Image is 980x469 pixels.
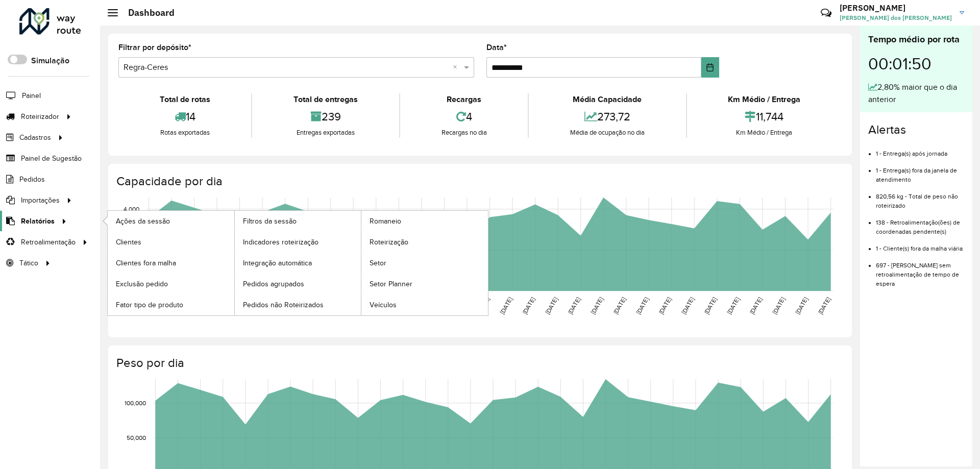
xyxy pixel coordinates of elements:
[499,296,513,315] text: [DATE]
[19,174,45,185] span: Pedidos
[703,296,718,315] text: [DATE]
[635,296,650,315] text: [DATE]
[243,258,312,268] span: Integração automática
[370,237,408,248] span: Roteirização
[235,253,361,273] a: Integração automática
[108,211,234,231] a: Ações da sessão
[116,258,176,268] span: Clientes fora malha
[108,294,234,315] a: Fator tipo de produto
[690,106,839,128] div: 11,744
[876,253,964,288] li: 697 - [PERSON_NAME] sem retroalimentação de tempo de espera
[361,294,488,315] a: Veículos
[868,46,964,81] div: 00:01:50
[748,296,763,315] text: [DATE]
[868,122,964,137] h4: Alertas
[108,232,234,252] a: Clientes
[657,296,672,315] text: [DATE]
[21,237,76,248] span: Retroalimentação
[370,216,401,227] span: Romaneio
[876,210,964,236] li: 138 - Retroalimentação(ões) de coordenadas pendente(s)
[125,400,146,406] text: 100,000
[19,132,51,143] span: Cadastros
[22,90,41,101] span: Painel
[815,2,837,24] a: Contato Rápido
[486,41,507,54] label: Data
[868,33,964,46] div: Tempo médio por rota
[690,93,839,106] div: Km Médio / Entrega
[124,206,139,212] text: 4,000
[235,294,361,315] a: Pedidos não Roteirizados
[121,128,249,138] div: Rotas exportadas
[235,232,361,252] a: Indicadores roteirização
[243,237,318,248] span: Indicadores roteirização
[817,296,831,315] text: [DATE]
[726,296,741,315] text: [DATE]
[544,296,559,315] text: [DATE]
[403,106,525,128] div: 4
[361,253,488,273] a: Setor
[108,274,234,294] a: Exclusão pedido
[403,93,525,106] div: Recargas
[521,296,536,315] text: [DATE]
[21,153,82,164] span: Painel de Sugestão
[771,296,786,315] text: [DATE]
[116,300,183,310] span: Fator tipo de produto
[876,158,964,184] li: 1 - Entrega(s) fora da janela de atendimento
[255,106,396,128] div: 239
[116,279,168,289] span: Exclusão pedido
[243,279,304,289] span: Pedidos agrupados
[21,216,55,227] span: Relatórios
[116,356,842,371] h4: Peso por dia
[21,111,59,122] span: Roteirizador
[116,174,842,189] h4: Capacidade por dia
[121,93,249,106] div: Total de rotas
[255,93,396,106] div: Total de entregas
[690,128,839,138] div: Km Médio / Entrega
[840,3,952,13] h3: [PERSON_NAME]
[701,57,719,78] button: Choose Date
[531,106,683,128] div: 273,72
[121,106,249,128] div: 14
[453,61,461,73] span: Clear all
[840,13,952,22] span: [PERSON_NAME] dos [PERSON_NAME]
[361,274,488,294] a: Setor Planner
[370,279,412,289] span: Setor Planner
[235,274,361,294] a: Pedidos agrupados
[243,216,297,227] span: Filtros da sessão
[403,128,525,138] div: Recargas no dia
[680,296,695,315] text: [DATE]
[361,211,488,231] a: Romaneio
[31,55,69,67] label: Simulação
[108,253,234,273] a: Clientes fora malha
[876,184,964,210] li: 820,56 kg - Total de peso não roteirizado
[876,141,964,158] li: 1 - Entrega(s) após jornada
[118,7,175,18] h2: Dashboard
[118,41,191,54] label: Filtrar por depósito
[235,211,361,231] a: Filtros da sessão
[531,93,683,106] div: Média Capacidade
[794,296,808,315] text: [DATE]
[116,237,141,248] span: Clientes
[361,232,488,252] a: Roteirização
[21,195,60,206] span: Importações
[612,296,627,315] text: [DATE]
[255,128,396,138] div: Entregas exportadas
[567,296,581,315] text: [DATE]
[19,258,38,268] span: Tático
[370,300,397,310] span: Veículos
[531,128,683,138] div: Média de ocupação no dia
[127,434,146,441] text: 50,000
[876,236,964,253] li: 1 - Cliente(s) fora da malha viária
[243,300,324,310] span: Pedidos não Roteirizados
[868,81,964,106] div: 2,80% maior que o dia anterior
[370,258,386,268] span: Setor
[116,216,170,227] span: Ações da sessão
[590,296,604,315] text: [DATE]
